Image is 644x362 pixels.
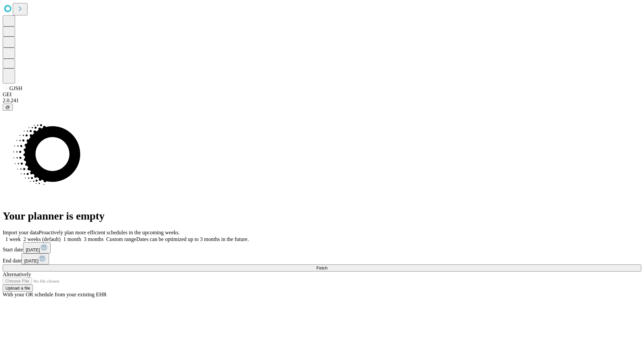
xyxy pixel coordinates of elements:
span: [DATE] [24,258,38,263]
div: End date [3,253,641,264]
span: @ [5,105,10,110]
h1: Your planner is empty [3,210,641,222]
div: 2.0.241 [3,98,641,104]
button: [DATE] [21,253,49,264]
button: @ [3,104,13,111]
span: 1 month [63,236,81,242]
button: Fetch [3,264,641,271]
span: Alternatively [3,271,31,277]
span: Proactively plan more efficient schedules in the upcoming weeks. [39,230,180,235]
button: [DATE] [23,242,51,253]
span: Import your data [3,230,39,235]
span: GJSH [9,85,22,91]
div: GEI [3,92,641,98]
span: 1 week [5,236,21,242]
span: [DATE] [26,247,40,252]
span: 3 months [84,236,104,242]
span: Custom range [106,236,136,242]
button: Upload a file [3,285,33,292]
span: Dates can be optimized up to 3 months in the future. [136,236,249,242]
div: Start date [3,242,641,253]
span: With your OR schedule from your existing EHR [3,292,107,297]
span: Fetch [316,265,327,270]
span: 2 weeks (default) [23,236,61,242]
